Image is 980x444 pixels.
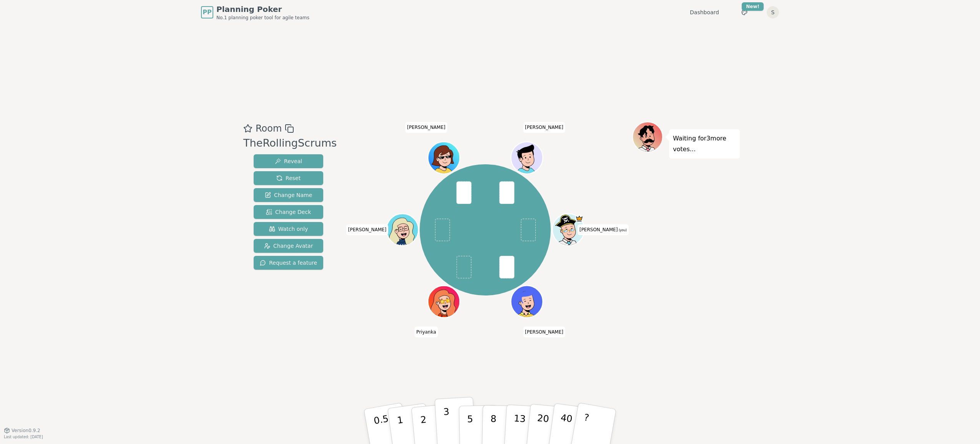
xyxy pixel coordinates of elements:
[767,6,779,18] button: S
[553,215,583,245] button: Click to change your avatar
[269,225,308,233] span: Watch only
[203,8,211,17] span: PP
[673,133,736,155] p: Waiting for 3 more votes...
[12,427,40,434] span: Version 0.9.2
[243,122,252,135] button: Add as favourite
[742,2,764,11] div: New!
[737,5,751,19] button: New!
[4,427,40,434] button: Version0.9.2
[216,15,309,21] span: No.1 planning poker tool for agile teams
[254,154,323,168] button: Reveal
[254,222,323,236] button: Watch only
[4,435,43,439] span: Last updated: [DATE]
[276,174,301,182] span: Reset
[414,327,438,337] span: Click to change your name
[243,135,337,151] div: TheRollingScrums
[256,122,282,135] span: Room
[690,8,719,16] a: Dashboard
[575,215,583,223] span: Samuel is the host
[264,242,313,250] span: Change Avatar
[254,256,323,270] button: Request a feature
[523,122,565,133] span: Click to change your name
[254,239,323,253] button: Change Avatar
[254,205,323,219] button: Change Deck
[405,122,447,133] span: Click to change your name
[254,171,323,185] button: Reset
[254,188,323,202] button: Change Name
[346,224,389,235] span: Click to change your name
[260,259,317,267] span: Request a feature
[275,157,302,165] span: Reveal
[618,229,627,232] span: (you)
[265,191,312,199] span: Change Name
[266,208,311,216] span: Change Deck
[578,224,629,235] span: Click to change your name
[523,327,565,337] span: Click to change your name
[201,4,309,21] a: PPPlanning PokerNo.1 planning poker tool for agile teams
[216,4,309,15] span: Planning Poker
